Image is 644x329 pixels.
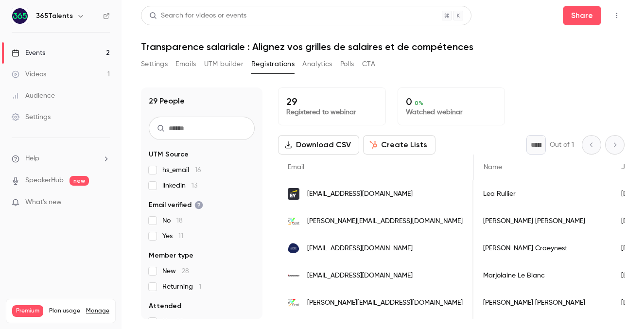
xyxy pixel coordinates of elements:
[288,215,299,227] img: excent.fr
[473,289,611,316] div: [PERSON_NAME] [PERSON_NAME]
[149,200,203,210] span: Email verified
[175,56,196,72] button: Emails
[149,150,189,159] span: UTM Source
[251,56,295,72] button: Registrations
[25,154,39,164] span: Help
[176,217,183,224] span: 18
[484,164,502,171] span: Name
[25,197,62,208] span: What's new
[49,307,80,315] span: Plan usage
[176,318,184,325] span: 29
[415,100,423,106] span: 0 %
[162,282,201,292] span: Returning
[162,266,189,276] span: New
[195,167,201,173] span: 16
[12,154,110,164] li: help-dropdown-opener
[12,305,43,317] span: Premium
[199,283,201,290] span: 1
[25,175,64,186] a: SpeakerHub
[302,56,332,72] button: Analytics
[288,188,299,200] img: fr.ey.com
[178,233,183,240] span: 11
[12,69,46,79] div: Videos
[278,135,359,155] button: Download CSV
[191,182,197,189] span: 13
[563,6,601,25] button: Share
[288,270,299,281] img: jungheinrich.fr
[340,56,354,72] button: Polls
[307,243,413,254] span: [EMAIL_ADDRESS][DOMAIN_NAME]
[406,96,497,107] p: 0
[12,48,45,58] div: Events
[70,176,89,186] span: new
[149,11,246,21] div: Search for videos or events
[288,242,299,254] img: aragoconsulting.com
[473,180,611,208] div: Lea Rullier
[162,231,183,241] span: Yes
[362,56,375,72] button: CTA
[473,262,611,289] div: Marjolaine Le Blanc
[162,317,184,327] span: No
[307,216,463,226] span: [PERSON_NAME][EMAIL_ADDRESS][DOMAIN_NAME]
[204,56,244,72] button: UTM builder
[162,165,201,175] span: hs_email
[473,208,611,235] div: [PERSON_NAME] [PERSON_NAME]
[149,251,193,260] span: Member type
[141,41,625,52] h1: Transparence salariale : Alignez vos grilles de salaires et de compétences
[406,107,497,117] p: Watched webinar
[550,140,574,150] p: Out of 1
[307,298,463,308] span: [PERSON_NAME][EMAIL_ADDRESS][DOMAIN_NAME]
[182,268,189,275] span: 28
[288,297,299,309] img: excent.fr
[307,189,413,199] span: [EMAIL_ADDRESS][DOMAIN_NAME]
[149,301,181,311] span: Attended
[363,135,435,155] button: Create Lists
[162,216,183,225] span: No
[149,95,185,107] h1: 29 People
[12,8,28,24] img: 365Talents
[473,235,611,262] div: [PERSON_NAME] Craeynest
[12,91,55,101] div: Audience
[141,56,168,72] button: Settings
[288,164,304,171] span: Email
[286,96,378,107] p: 29
[162,181,197,190] span: linkedin
[286,107,378,117] p: Registered to webinar
[307,271,413,281] span: [EMAIL_ADDRESS][DOMAIN_NAME]
[12,112,51,122] div: Settings
[36,11,73,21] h6: 365Talents
[86,307,109,315] a: Manage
